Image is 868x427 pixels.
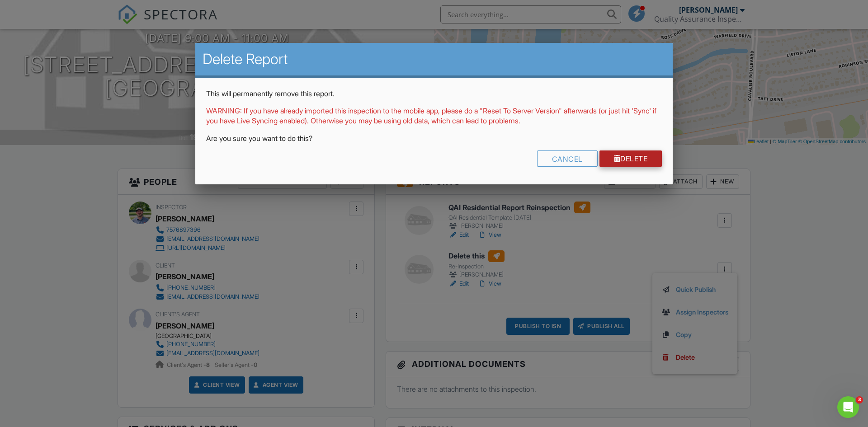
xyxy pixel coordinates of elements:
p: WARNING: If you have already imported this inspection to the mobile app, please do a "Reset To Se... [206,106,662,126]
p: This will permanently remove this report. [206,89,662,99]
span: 3 [856,396,863,404]
h2: Delete Report [203,50,665,68]
div: Cancel [537,150,598,167]
p: Are you sure you want to do this? [206,133,662,143]
a: Delete [599,150,662,167]
iframe: Intercom live chat [837,396,859,418]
